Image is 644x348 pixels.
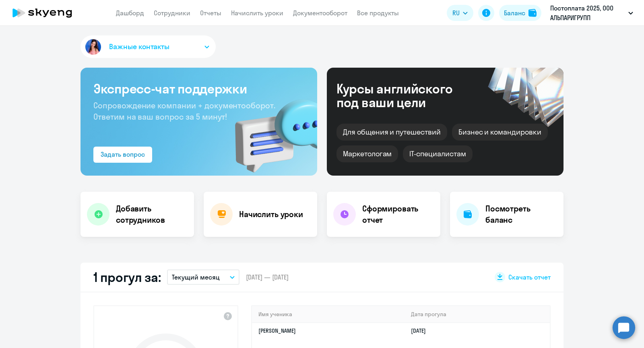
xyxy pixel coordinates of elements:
[109,41,169,52] span: Важные контакты
[362,203,434,226] h4: Сформировать отчет
[403,145,472,162] div: IT-специалистам
[223,85,317,176] img: bg-img
[101,149,145,159] div: Задать вопрос
[80,35,216,58] button: Важные контакты
[485,203,557,226] h4: Посмотреть баланс
[447,5,473,21] button: RU
[116,203,188,226] h4: Добавить сотрудников
[93,269,161,285] h2: 1 прогул за:
[405,306,550,323] th: Дата прогула
[336,145,398,162] div: Маркетологам
[252,306,405,323] th: Имя ученика
[93,100,275,122] span: Сопровождение компании + документооборот. Ответим на ваш вопрос за 5 минут!
[84,37,103,56] img: avatar
[258,327,296,334] a: [PERSON_NAME]
[246,273,289,282] span: [DATE] — [DATE]
[504,8,525,18] div: Баланс
[154,9,190,17] a: Сотрудники
[508,273,551,282] span: Скачать отчет
[200,9,221,17] a: Отчеты
[546,3,637,23] button: Постоплата 2025, ООО АЛЬПАРИГРУПП
[93,81,304,97] h3: Экспресс-чат поддержки
[239,209,303,220] h4: Начислить уроки
[93,147,152,163] button: Задать вопрос
[116,9,144,17] a: Дашборд
[231,9,283,17] a: Начислить уроки
[452,8,460,18] span: RU
[172,272,220,282] p: Текущий месяц
[499,5,541,21] button: Балансbalance
[528,9,537,17] img: balance
[452,124,548,141] div: Бизнес и командировки
[167,269,239,285] button: Текущий месяц
[357,9,399,17] a: Все продукты
[336,124,447,141] div: Для общения и путешествий
[293,9,347,17] a: Документооборот
[336,82,474,109] div: Курсы английского под ваши цели
[550,3,625,23] p: Постоплата 2025, ООО АЛЬПАРИГРУПП
[411,327,432,334] a: [DATE]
